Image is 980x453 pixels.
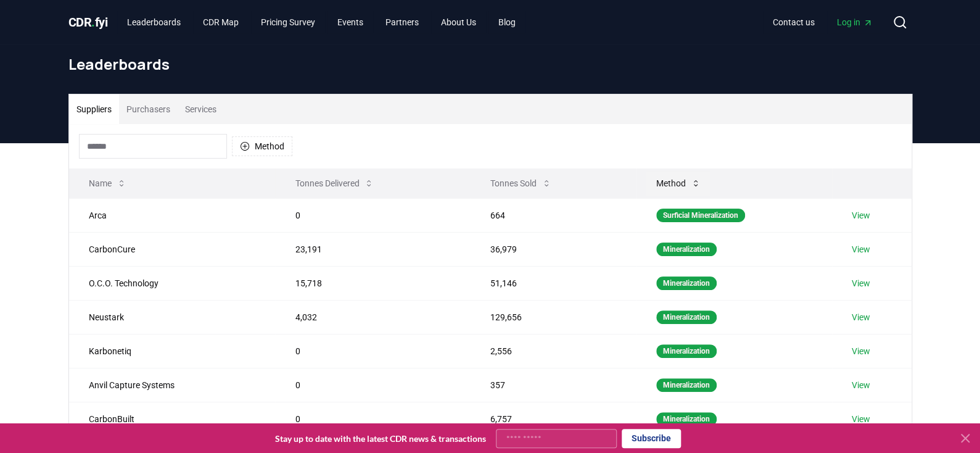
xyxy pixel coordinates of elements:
[852,311,870,323] a: View
[656,344,717,358] div: Mineralization
[69,232,276,266] td: CarbonCure
[852,345,870,357] a: View
[275,402,471,436] td: 0
[852,379,870,391] a: View
[656,209,745,222] div: Surficial Mineralization
[68,54,912,74] h1: Leaderboards
[275,232,471,266] td: 23,191
[471,402,636,436] td: 6,757
[251,11,325,33] a: Pricing Survey
[69,266,276,300] td: O.C.O. Technology
[275,368,471,402] td: 0
[117,11,191,33] a: Leaderboards
[471,198,636,232] td: 664
[91,15,95,30] span: .
[68,15,108,30] span: CDR fyi
[69,334,276,368] td: Karbonetiq
[471,334,636,368] td: 2,556
[285,171,384,196] button: Tonnes Delivered
[656,276,717,290] div: Mineralization
[827,11,883,33] a: Log in
[327,11,373,33] a: Events
[471,232,636,266] td: 36,979
[471,300,636,334] td: 129,656
[656,378,717,392] div: Mineralization
[646,171,710,196] button: Method
[232,136,292,156] button: Method
[656,412,717,426] div: Mineralization
[119,94,178,124] button: Purchasers
[117,11,525,33] nav: Main
[852,413,870,425] a: View
[275,198,471,232] td: 0
[431,11,486,33] a: About Us
[656,310,717,324] div: Mineralization
[480,171,561,196] button: Tonnes Sold
[275,266,471,300] td: 15,718
[79,171,136,196] button: Name
[656,243,717,256] div: Mineralization
[69,402,276,436] td: CarbonBuilt
[68,14,108,31] a: CDR.fyi
[763,11,883,33] nav: Main
[69,368,276,402] td: Anvil Capture Systems
[69,300,276,334] td: Neustark
[852,277,870,289] a: View
[275,334,471,368] td: 0
[178,94,224,124] button: Services
[275,300,471,334] td: 4,032
[763,11,825,33] a: Contact us
[376,11,429,33] a: Partners
[837,16,873,28] span: Log in
[69,94,119,124] button: Suppliers
[488,11,525,33] a: Blog
[852,209,870,222] a: View
[852,243,870,256] a: View
[69,198,276,232] td: Arca
[471,266,636,300] td: 51,146
[471,368,636,402] td: 357
[193,11,249,33] a: CDR Map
